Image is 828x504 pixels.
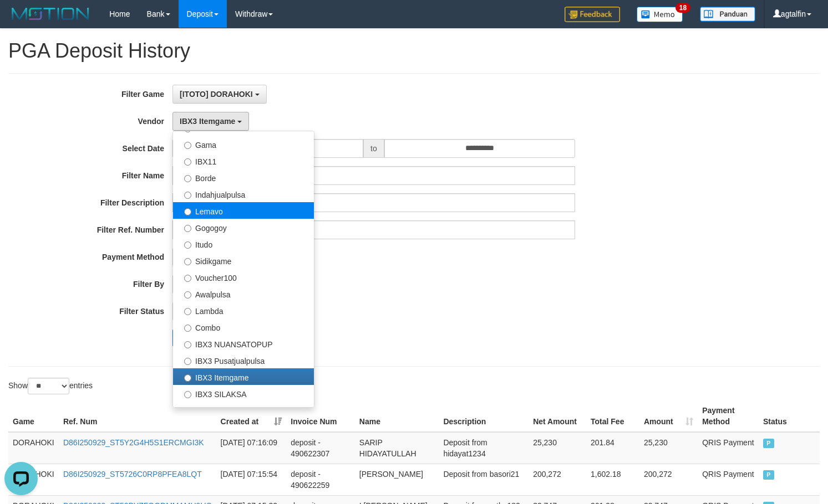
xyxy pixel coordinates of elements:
[173,285,314,302] label: Awalpulsa
[173,302,314,318] label: Lambda
[8,40,820,62] h1: PGA Deposit History
[184,225,191,232] input: Gogogoy
[59,400,216,432] th: Ref. Num
[529,432,586,464] td: 25,230
[759,400,820,432] th: Status
[184,208,191,215] input: Lemavo
[173,252,314,269] label: Sidikgame
[439,432,529,464] td: Deposit from hidayat1234
[173,385,314,402] label: IBX3 SILAKSA
[173,152,314,169] label: IBX11
[173,402,314,418] label: IBX3 Makmurvoucher
[184,192,191,199] input: Indahjualpulsa
[184,358,191,365] input: IBX3 Pusatjualpulsa
[529,464,586,495] td: 200,272
[173,136,314,152] label: Gama
[173,368,314,385] label: IBX3 Itemgame
[172,112,249,131] button: IBX3 Itemgame
[8,6,93,22] img: MOTION_logo.png
[173,352,314,368] label: IBX3 Pusatjualpulsa
[698,400,759,432] th: Payment Method
[586,400,639,432] th: Total Fee
[763,470,774,480] span: PAID
[355,400,439,432] th: Name
[4,4,38,38] button: Open LiveChat chat widget
[184,175,191,182] input: Borde
[586,432,639,464] td: 201.84
[8,400,59,432] th: Game
[763,439,774,448] span: PAID
[565,7,620,22] img: Feedback.jpg
[180,117,235,126] span: IBX3 Itemgame
[172,85,267,104] button: [ITOTO] DORAHOKI
[286,464,355,495] td: deposit - 490622259
[173,186,314,202] label: Indahjualpulsa
[439,464,529,495] td: Deposit from basori21
[639,464,698,495] td: 200,272
[173,219,314,235] label: Gogogoy
[675,3,690,13] span: 18
[637,7,683,22] img: Button%20Memo.svg
[529,400,586,432] th: Net Amount
[28,378,69,394] select: Showentries
[173,335,314,352] label: IBX3 NUANSATOPUP
[173,202,314,219] label: Lemavo
[63,438,204,447] a: D86I250929_ST5Y2G4H5S1ERCMGI3K
[700,7,755,22] img: panduan.png
[439,400,529,432] th: Description
[286,400,355,432] th: Invoice Num
[184,325,191,332] input: Combo
[8,378,93,394] label: Show entries
[216,400,287,432] th: Created at: activate to sort column ascending
[355,432,439,464] td: SARIP HIDAYATULLAH
[184,374,191,382] input: IBX3 Itemgame
[216,432,287,464] td: [DATE] 07:16:09
[286,432,355,464] td: deposit - 490622307
[184,142,191,149] input: Gama
[363,139,384,158] span: to
[698,432,759,464] td: QRIS Payment
[173,318,314,335] label: Combo
[184,158,191,166] input: IBX11
[63,470,202,479] a: D86I250929_ST5726C0RP8PFEA8LQT
[184,391,191,398] input: IBX3 SILAKSA
[173,269,314,285] label: Voucher100
[586,464,639,495] td: 1,602.18
[639,432,698,464] td: 25,230
[8,432,59,464] td: DORAHOKI
[184,241,191,249] input: Itudo
[184,291,191,299] input: Awalpulsa
[184,258,191,265] input: Sidikgame
[639,400,698,432] th: Amount: activate to sort column ascending
[355,464,439,495] td: [PERSON_NAME]
[184,275,191,282] input: Voucher100
[698,464,759,495] td: QRIS Payment
[184,308,191,315] input: Lambda
[216,464,287,495] td: [DATE] 07:15:54
[173,235,314,252] label: Itudo
[180,90,253,99] span: [ITOTO] DORAHOKI
[184,341,191,348] input: IBX3 NUANSATOPUP
[173,169,314,186] label: Borde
